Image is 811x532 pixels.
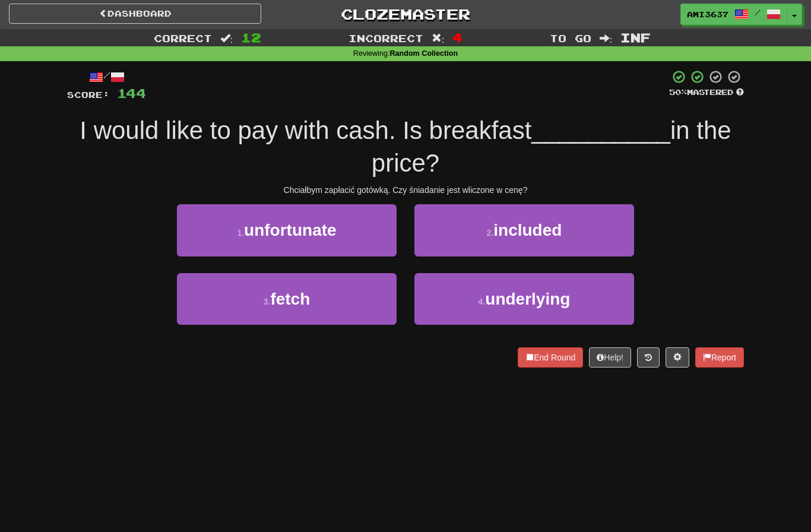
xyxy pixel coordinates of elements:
a: ami3637 / [680,4,787,25]
strong: Random Collection [389,49,458,58]
small: 4 . [479,297,486,306]
span: 50 % [669,87,687,97]
span: included [493,221,562,239]
small: 3 . [264,297,271,306]
span: : [220,33,233,43]
div: Mastered [669,87,744,98]
button: Help! [589,347,631,368]
a: Clozemaster [279,4,531,24]
a: Dashboard [9,4,261,24]
span: Inf [620,30,651,45]
span: 4 [452,30,462,45]
span: Score: [67,90,110,100]
span: Incorrect [349,32,423,44]
div: Chciałbym zapłacić gotówką. Czy śniadanie jest wliczone w cenę? [67,184,744,196]
button: 1.unfortunate [177,204,397,256]
button: Report [695,347,744,368]
span: unfortunate [244,221,337,239]
span: in the price? [372,116,731,177]
span: I would like to pay with cash. Is breakfast [80,116,531,144]
span: To go [550,32,591,44]
span: 12 [241,30,261,45]
span: ami3637 [687,9,728,20]
small: 2 . [487,228,494,237]
span: fetch [270,290,310,308]
span: underlying [485,290,570,308]
span: : [432,33,445,43]
div: / [67,69,146,84]
button: 4.underlying [414,273,634,325]
span: : [600,33,613,43]
button: End Round [518,347,583,368]
button: 3.fetch [177,273,397,325]
button: 2.included [414,204,634,256]
small: 1 . [237,228,244,237]
span: / [755,8,761,17]
span: __________ [531,116,670,144]
button: Round history (alt+y) [637,347,660,368]
span: Correct [154,32,212,44]
span: 144 [117,85,146,100]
